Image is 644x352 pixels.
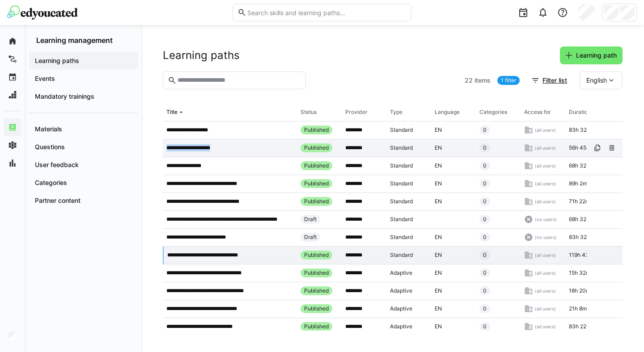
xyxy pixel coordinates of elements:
span: 56h 45m [569,144,591,151]
span: Published [304,251,329,259]
span: EN [435,305,442,312]
span: Standard [390,144,413,151]
span: 68h 32m [569,162,591,169]
span: Adaptive [390,269,412,277]
span: Published [304,162,329,169]
span: 0 [483,234,487,241]
span: (no users) [535,216,557,222]
span: Adaptive [390,323,412,330]
span: Learning path [575,51,618,60]
span: 15h 32m [569,269,590,277]
span: 22 [465,76,473,85]
span: Standard [390,251,413,259]
span: EN [435,180,442,187]
span: (no users) [535,234,557,240]
span: (all users) [535,323,556,330]
span: 0 [483,251,487,259]
span: Filter list [541,76,568,85]
span: Standard [390,198,413,205]
span: Draft [304,216,317,223]
span: EN [435,162,442,169]
span: 0 [483,216,487,223]
span: Published [304,269,329,277]
span: EN [435,323,442,330]
span: Published [304,198,329,205]
span: EN [435,234,442,241]
div: Type [390,109,402,116]
span: (all users) [535,288,556,294]
span: Published [304,144,329,151]
span: (all users) [535,180,556,187]
span: Published [304,287,329,294]
span: 68h 32m [569,216,591,223]
span: 83h 22m [569,323,591,330]
span: Published [304,323,329,330]
span: Standard [390,216,413,223]
span: EN [435,287,442,294]
span: 0 [483,305,487,312]
span: 83h 32m [569,126,591,134]
span: EN [435,144,442,151]
a: 1 filter [497,76,520,85]
span: Published [304,305,329,312]
span: Published [304,126,329,134]
span: Standard [390,234,413,241]
span: (all users) [535,127,556,133]
span: (all users) [535,198,556,205]
span: 83h 32m [569,234,591,241]
input: Search skills and learning paths… [246,8,407,17]
span: Published [304,180,329,187]
span: 0 [483,162,487,169]
span: EN [435,126,442,134]
div: Language [435,109,460,116]
span: Standard [390,126,413,134]
div: Provider [345,109,368,116]
span: Draft [304,234,317,241]
span: 0 [483,287,487,294]
span: (all users) [535,270,556,276]
span: (all users) [535,163,556,169]
span: Adaptive [390,287,412,294]
span: (all users) [535,252,556,258]
div: Status [301,109,317,116]
h2: Learning paths [163,49,240,62]
span: EN [435,269,442,277]
span: 18h 20m [569,287,590,294]
span: 0 [483,180,487,187]
button: Filter list [526,71,573,89]
div: Categories [479,109,507,116]
div: Duration [569,109,591,116]
span: English [586,76,607,85]
button: Learning path [560,46,623,64]
span: 0 [483,126,487,134]
span: 0 [483,144,487,151]
span: 0 [483,198,487,205]
span: 0 [483,269,487,277]
span: 0 [483,323,487,330]
span: EN [435,198,442,205]
span: 119h 43m [569,251,593,259]
span: 89h 2m [569,180,587,187]
div: Access for [524,109,551,116]
span: 71h 22m [569,198,590,205]
span: (all users) [535,145,556,151]
span: Standard [390,180,413,187]
span: Adaptive [390,305,412,312]
span: Standard [390,162,413,169]
span: EN [435,251,442,259]
span: items [475,76,491,85]
div: Title [166,109,178,116]
span: (all users) [535,306,556,312]
span: 21h 8m [569,305,587,312]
